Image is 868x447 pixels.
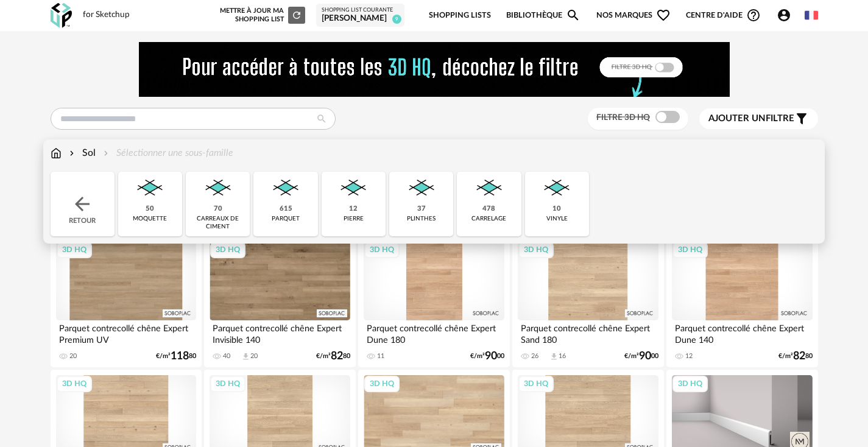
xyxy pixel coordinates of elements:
div: 70 [214,205,222,214]
div: 16 [559,352,566,361]
div: 3D HQ [518,376,554,392]
div: carrelage [471,215,506,223]
div: 3D HQ [210,242,245,258]
div: 37 [417,205,426,214]
div: 10 [552,205,561,214]
span: Filter icon [794,111,809,126]
div: €/m² 80 [778,352,813,361]
span: Magnify icon [566,8,580,23]
div: 20 [250,352,258,361]
span: 82 [793,352,805,361]
div: Mettre à jour ma Shopping List [217,7,305,24]
img: svg+xml;base64,PHN2ZyB3aWR0aD0iMTYiIGhlaWdodD0iMTciIHZpZXdCb3g9IjAgMCAxNiAxNyIgZmlsbD0ibm9uZSIgeG... [51,146,62,160]
div: 3D HQ [57,376,92,392]
img: svg+xml;base64,PHN2ZyB3aWR0aD0iMTYiIGhlaWdodD0iMTYiIHZpZXdCb3g9IjAgMCAxNiAxNiIgZmlsbD0ibm9uZSIgeG... [67,146,77,160]
div: €/m² 80 [156,352,196,361]
span: Nos marques [596,1,671,30]
span: 9 [392,15,401,24]
div: 12 [349,205,358,214]
span: 90 [485,352,497,361]
span: Account Circle icon [777,8,791,23]
img: Sol.png [133,172,166,205]
span: 118 [171,352,189,361]
img: FILTRE%20HQ%20NEW_V1%20(4).gif [139,42,730,97]
img: Sol.png [540,172,573,205]
span: Refresh icon [291,12,302,18]
img: svg+xml;base64,PHN2ZyB3aWR0aD0iMjQiIGhlaWdodD0iMjQiIHZpZXdCb3g9IjAgMCAyNCAyNCIgZmlsbD0ibm9uZSIgeG... [71,193,93,215]
img: fr [805,9,818,22]
div: 615 [280,205,292,214]
a: 3D HQ Parquet contrecollé chêne Expert Dune 140 12 €/m²8280 [666,236,817,367]
span: Filtre 3D HQ [596,113,650,122]
a: 3D HQ Parquet contrecollé chêne Expert Dune 180 11 €/m²9000 [358,236,509,367]
span: Heart Outline icon [656,8,671,23]
div: 20 [69,352,77,361]
div: for Sketchup [83,10,130,21]
div: carreaux de ciment [189,215,246,231]
a: BibliothèqueMagnify icon [506,1,580,30]
span: Download icon [549,352,559,361]
div: Parquet contrecollé chêne Expert Dune 180 [364,320,504,345]
span: Account Circle icon [777,8,797,23]
div: 3D HQ [210,376,245,392]
div: 3D HQ [672,376,708,392]
span: 82 [331,352,343,361]
button: Ajouter unfiltre Filter icon [699,108,818,129]
div: 3D HQ [518,242,554,258]
div: €/m² 00 [624,352,658,361]
div: Parquet contrecollé chêne Expert Dune 140 [672,320,812,345]
span: Download icon [241,352,250,361]
div: pierre [344,215,364,223]
img: Sol.png [337,172,370,205]
div: plinthes [407,215,436,223]
div: 3D HQ [672,242,708,258]
a: 3D HQ Parquet contrecollé chêne Expert Sand 180 26 Download icon 16 €/m²9000 [512,236,663,367]
img: OXP [51,3,72,28]
div: Parquet contrecollé chêne Expert Premium UV [56,320,196,345]
span: Ajouter un [708,114,766,123]
div: 50 [146,205,154,214]
div: 3D HQ [364,376,400,392]
div: 26 [531,352,538,361]
a: 3D HQ Parquet contrecollé chêne Expert Invisible 140 40 Download icon 20 €/m²8280 [204,236,355,367]
a: 3D HQ Parquet contrecollé chêne Expert Premium UV 20 €/m²11880 [51,236,202,367]
div: parquet [272,215,300,223]
div: 11 [377,352,384,361]
div: Shopping List courante [322,7,399,14]
div: €/m² 80 [316,352,350,361]
span: 90 [639,352,651,361]
span: Help Circle Outline icon [746,8,761,23]
div: 3D HQ [364,242,400,258]
img: Sol.png [405,172,438,205]
div: Parquet contrecollé chêne Expert Sand 180 [518,320,658,345]
div: Sol [67,146,96,160]
div: 12 [685,352,693,361]
div: [PERSON_NAME] [322,13,399,24]
span: Centre d'aideHelp Circle Outline icon [686,8,761,23]
img: Sol.png [269,172,302,205]
div: moquette [133,215,167,223]
div: 40 [223,352,230,361]
img: Sol.png [473,172,506,205]
a: Shopping Lists [429,1,491,30]
div: €/m² 00 [470,352,504,361]
div: 3D HQ [57,242,92,258]
div: Parquet contrecollé chêne Expert Invisible 140 [210,320,350,345]
div: vinyle [546,215,568,223]
img: Sol.png [202,172,235,205]
div: Retour [51,172,115,236]
div: 478 [482,205,495,214]
span: filtre [708,113,794,125]
a: Shopping List courante [PERSON_NAME] 9 [322,7,399,24]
